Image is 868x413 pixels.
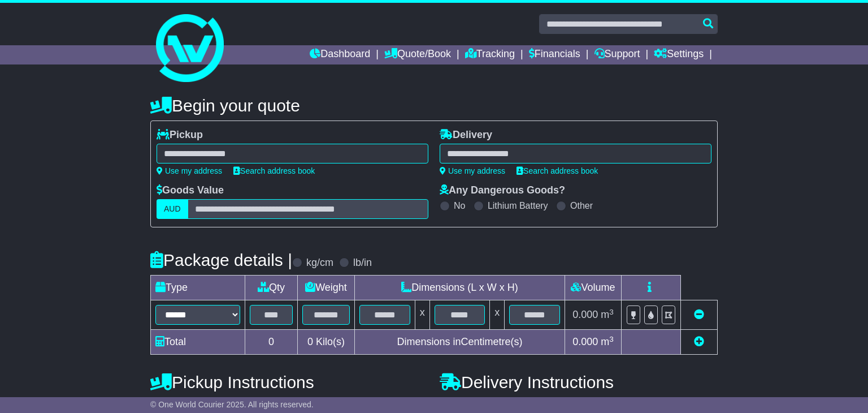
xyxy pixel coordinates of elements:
label: Other [570,200,593,211]
h4: Delivery Instructions [440,373,718,392]
td: Dimensions in Centimetre(s) [354,330,565,355]
span: 0 [307,336,313,347]
a: Support [594,45,640,64]
a: Dashboard [310,45,370,64]
span: 0.000 [572,336,598,347]
sup: 3 [609,308,614,316]
td: x [415,300,429,330]
label: Lithium Battery [488,200,548,211]
label: Goods Value [157,184,224,197]
a: Remove this item [694,309,704,320]
a: Quote/Book [384,45,451,64]
span: m [601,309,614,320]
a: Use my address [440,166,505,175]
sup: 3 [609,335,614,343]
a: Settings [654,45,704,64]
h4: Pickup Instructions [150,373,428,392]
label: No [454,200,465,211]
td: Weight [298,276,355,300]
label: lb/in [353,257,372,269]
a: Financials [529,45,580,64]
td: Total [151,330,245,355]
span: 0.000 [572,309,598,320]
a: Add new item [694,336,704,347]
td: 0 [245,330,298,355]
td: Kilo(s) [298,330,355,355]
a: Tracking [465,45,515,64]
td: Volume [565,276,621,300]
h4: Package details | [150,251,292,269]
h4: Begin your quote [150,96,718,115]
span: © One World Courier 2025. All rights reserved. [150,400,314,409]
label: AUD [157,199,188,219]
a: Use my address [157,166,222,175]
label: Pickup [157,129,203,141]
label: Any Dangerous Goods? [440,184,565,197]
a: Search address book [233,166,315,175]
td: Dimensions (L x W x H) [354,276,565,300]
span: m [601,336,614,347]
label: Delivery [440,129,492,141]
td: x [490,300,505,330]
a: Search address book [517,166,598,175]
td: Qty [245,276,298,300]
label: kg/cm [306,257,333,269]
td: Type [151,276,245,300]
